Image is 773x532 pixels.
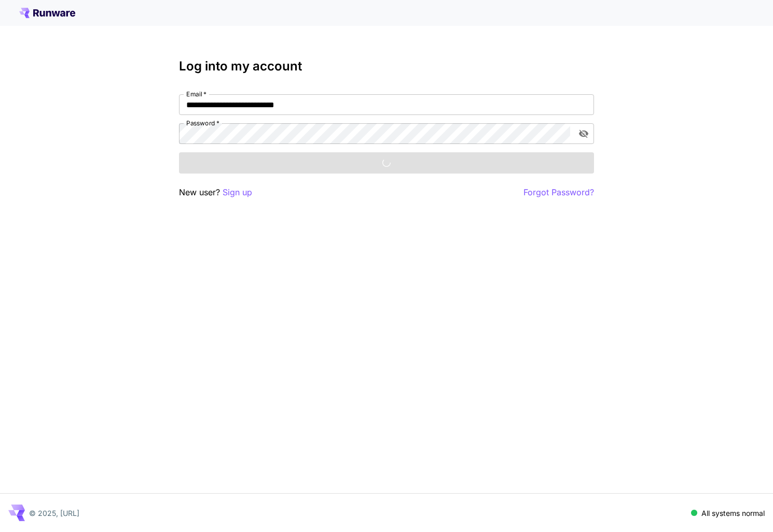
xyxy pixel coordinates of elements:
[523,186,594,199] button: Forgot Password?
[179,59,594,74] h3: Log into my account
[186,90,206,98] label: Email
[223,186,252,199] button: Sign up
[574,124,593,143] button: toggle password visibility
[701,508,765,519] p: All systems normal
[186,119,219,127] label: Password
[29,508,79,519] p: © 2025, [URL]
[179,186,252,199] p: New user?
